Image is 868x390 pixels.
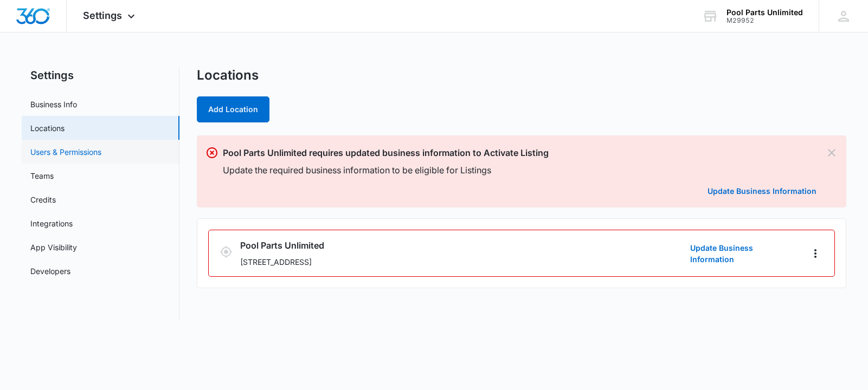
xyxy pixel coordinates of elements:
p: Pool Parts Unlimited requires updated business information to Activate Listing [223,146,816,159]
h3: Pool Parts Unlimited [240,239,686,252]
a: Locations [30,122,65,134]
h1: Locations [197,67,259,83]
a: Update Business Information [690,242,799,265]
div: account name [726,8,803,17]
div: account id [726,17,803,24]
button: Add Location [197,96,269,122]
a: Developers [30,265,70,277]
a: Update Business Information [708,186,816,196]
a: App Visibility [30,242,77,253]
a: Add Location [197,105,269,114]
span: Settings [83,10,122,21]
a: Integrations [30,218,73,229]
button: Dismiss [825,146,838,159]
a: Teams [30,170,54,181]
a: Users & Permissions [30,146,101,158]
h2: Settings [22,67,179,83]
button: Actions [807,245,824,262]
a: Business Info [30,99,77,110]
p: Update the required business information to be eligible for Listings [223,164,816,177]
p: [STREET_ADDRESS] [240,256,686,268]
a: Credits [30,194,56,205]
